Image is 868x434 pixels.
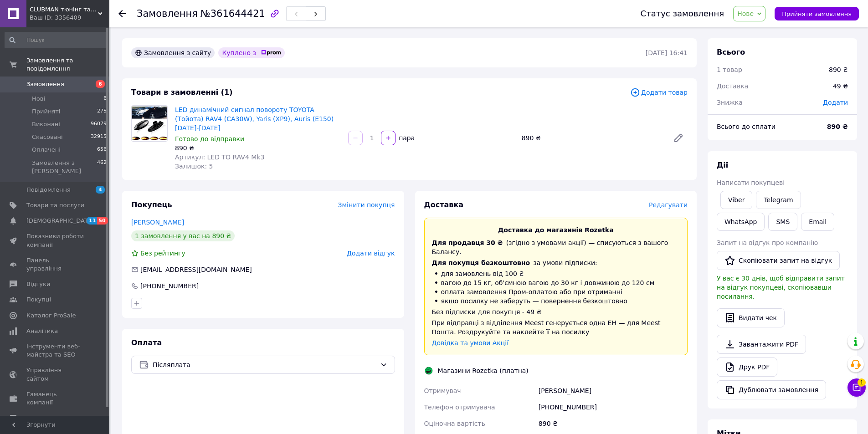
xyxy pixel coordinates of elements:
[218,47,285,58] div: Куплено з
[153,360,376,370] span: Післяплата
[537,415,689,432] div: 890 ₴
[175,106,334,132] a: LED динамічний сигнал повороту TOYOTA (Тойота) RAV4 (CA30W), Yaris (XP9), Auris (E150) [DATE]-[DATE]
[97,159,107,175] span: 462
[424,420,485,427] span: Оціночна вартість
[424,200,464,209] span: Доставка
[175,143,341,153] div: 890 ₴
[801,213,834,231] button: Email
[139,281,200,291] div: [PHONE_NUMBER]
[717,251,840,270] button: Скопіювати запит на відгук
[131,230,235,241] div: 1 замовлення у вас на 890 ₴
[775,7,859,20] button: Прийняти замовлення
[26,232,84,249] span: Показники роботи компанії
[432,307,680,317] div: Без підписки для покупця - 49 ₴
[537,399,689,415] div: [PHONE_NUMBER]
[347,250,395,257] span: Додати відгук
[5,32,108,48] input: Пошук
[829,65,848,74] div: 890 ₴
[432,287,680,296] li: оплата замовлення Пром-оплатою або при отриманні
[26,366,84,383] span: Управління сайтом
[424,403,495,411] span: Телефон отримувача
[432,339,509,347] a: Довідка та умови Акції
[26,390,84,407] span: Гаманець компанії
[131,200,172,209] span: Покупець
[97,217,108,225] span: 50
[26,201,84,209] span: Товари та послуги
[30,14,109,22] div: Ваш ID: 3356409
[669,129,688,147] a: Редагувати
[768,213,797,231] button: SMS
[26,217,94,225] span: [DEMOGRAPHIC_DATA]
[97,107,107,116] span: 275
[717,99,743,106] span: Знижка
[717,308,785,327] button: Видати чек
[26,280,50,288] span: Відгуки
[338,201,395,209] span: Змінити покупця
[717,357,777,377] a: Друк PDF
[432,238,680,256] div: (згідно з умовами акції) — списуються з вашого Балансу.
[140,266,252,273] span: [EMAIL_ADDRESS][DOMAIN_NAME]
[717,380,826,399] button: Дублювати замовлення
[432,278,680,287] li: вагою до 15 кг, об'ємною вагою до 30 кг і довжиною до 120 см
[32,95,45,103] span: Нові
[32,133,63,141] span: Скасовані
[103,95,107,103] span: 6
[26,414,50,422] span: Маркет
[200,8,265,19] span: №361644421
[175,153,264,161] span: Артикул: LED TO RAV4 Mk3
[847,378,866,397] button: Чат з покупцем1
[30,5,98,14] span: CLUBMAN тюнінг та автоаксесуари
[97,146,107,154] span: 656
[96,186,105,194] span: 4
[641,9,724,18] div: Статус замовлення
[782,10,852,17] span: Прийняти замовлення
[858,376,866,384] span: 1
[175,135,244,143] span: Готово до відправки
[432,239,503,246] span: Для продавця 30 ₴
[717,275,845,300] span: У вас є 30 днів, щоб відправити запит на відгук покупцеві, скопіювавши посилання.
[717,179,785,186] span: Написати покупцеві
[91,120,107,128] span: 96079
[118,9,126,18] div: Повернутися назад
[131,219,184,226] a: [PERSON_NAME]
[26,56,109,73] span: Замовлення та повідомлення
[261,50,281,56] img: prom
[436,366,531,375] div: Магазини Rozetka (платна)
[646,49,688,56] time: [DATE] 16:41
[823,99,848,106] span: Додати
[32,159,97,175] span: Замовлення з [PERSON_NAME]
[649,201,688,209] span: Редагувати
[175,163,213,170] span: Залишок: 5
[26,186,71,194] span: Повідомлення
[131,47,215,58] div: Замовлення з сайту
[137,8,198,19] span: Замовлення
[432,296,680,306] li: якщо посилку не заберуть — повернення безкоштовно
[26,296,51,304] span: Покупці
[717,123,776,130] span: Всього до сплати
[96,80,105,88] span: 6
[26,342,84,359] span: Інструменти веб-майстра та SEO
[756,191,801,209] a: Telegram
[26,80,64,88] span: Замовлення
[32,146,61,154] span: Оплачені
[630,87,688,97] span: Додати товар
[396,133,416,143] div: пара
[131,338,162,347] span: Оплата
[827,123,848,130] b: 890 ₴
[26,256,84,273] span: Панель управління
[132,107,167,140] img: LED динамічний сигнал повороту TOYOTA (Тойота) RAV4 (CA30W), Yaris (XP9), Auris (E150) 2006-2011
[717,82,748,90] span: Доставка
[717,213,765,231] a: WhatsApp
[140,250,185,257] span: Без рейтингу
[720,191,752,209] a: Viber
[498,226,614,234] span: Доставка до магазинів Rozetka
[827,76,853,96] div: 49 ₴
[537,383,689,399] div: [PERSON_NAME]
[432,258,680,267] div: за умови підписки:
[432,269,680,278] li: для замовлень від 100 ₴
[131,88,233,97] span: Товари в замовленні (1)
[717,161,728,169] span: Дії
[432,318,680,337] div: При відправці з відділення Meest генерується одна ЕН — для Meest Пошта. Роздрукуйте та наклейте ї...
[717,66,742,73] span: 1 товар
[26,327,58,335] span: Аналітика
